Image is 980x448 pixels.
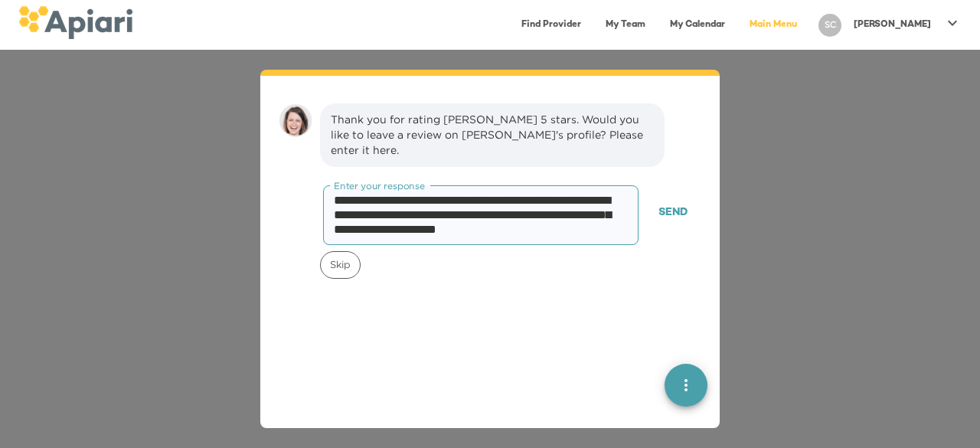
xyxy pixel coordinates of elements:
a: Find Provider [512,9,590,41]
button: Send [645,199,701,227]
a: Main Menu [740,9,806,41]
span: Send [658,204,688,223]
p: [PERSON_NAME] [854,18,931,31]
div: SC [818,14,841,37]
img: amy.37686e0395c82528988e.png [279,103,312,137]
a: My Team [596,9,655,41]
img: logo [18,6,132,39]
a: My Calendar [661,9,734,41]
div: Thank you for rating [PERSON_NAME] 5 stars. Would you like to leave a review on [PERSON_NAME]'s p... [331,112,654,158]
div: Skip [320,251,361,279]
button: quick menu [665,364,707,407]
span: Skip [321,257,360,272]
